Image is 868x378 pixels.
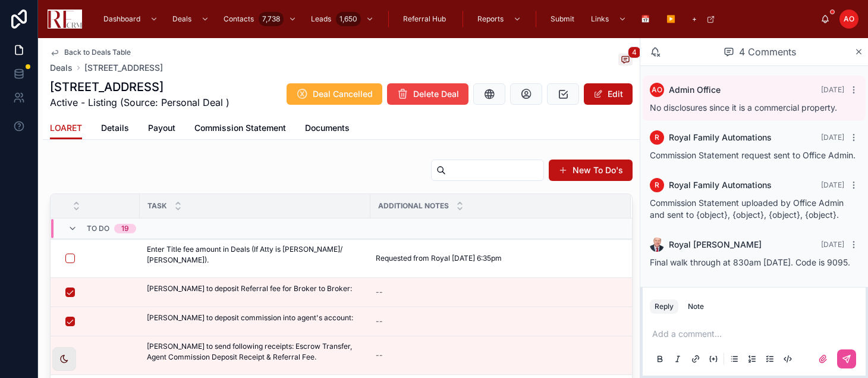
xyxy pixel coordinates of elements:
[686,8,721,30] a: +
[650,257,850,267] span: Final walk through at 830am [DATE]. Code is 9095.
[305,122,350,134] span: Documents
[101,122,129,134] span: Details
[655,133,659,142] span: R
[545,8,583,30] a: Submit
[50,122,82,134] span: LOARET
[50,62,73,74] a: Deals
[376,351,383,360] div: --
[313,88,373,100] span: Deal Cancelled
[148,117,175,141] a: Payout
[287,83,382,105] button: Deal Cancelled
[147,201,167,211] span: Task
[650,299,678,314] button: Reply
[194,117,286,141] a: Commission Statement
[336,12,361,26] div: 1,650
[103,14,140,24] span: Dashboard
[101,117,129,141] a: Details
[50,117,82,140] a: LOARET
[224,14,254,24] span: Contacts
[376,317,383,326] div: --
[218,8,303,30] a: Contacts7,738
[147,283,352,294] p: [PERSON_NAME] to deposit Referral fee for Broker to Broker:
[259,12,284,26] div: 7,738
[821,85,844,94] span: [DATE]
[387,83,468,105] button: Delete Deal
[669,239,762,251] span: Royal [PERSON_NAME]
[584,83,633,105] button: Edit
[618,54,633,68] button: 4
[311,14,331,24] span: Leads
[148,122,175,134] span: Payout
[669,84,721,96] span: Admin Office
[551,14,574,24] span: Submit
[147,313,353,323] p: [PERSON_NAME] to deposit commission into agent's account:
[92,6,820,32] div: scrollable content
[821,180,844,189] span: [DATE]
[666,14,675,24] span: ▶️
[50,95,229,110] span: Active - Listing (Source: Personal Deal )
[64,48,131,57] span: Back to Deals Table
[50,48,131,57] a: Back to Deals Table
[397,8,454,30] a: Referral Hub
[641,14,650,24] span: 📅
[166,8,215,30] a: Deals
[147,341,363,363] p: [PERSON_NAME] to send following receipts: Escrow Transfer, Agent Commission Deposit Receipt & Ref...
[661,8,684,30] a: ▶️
[98,8,164,30] a: Dashboard
[413,88,459,100] span: Delete Deal
[591,14,609,24] span: Links
[655,180,659,190] span: R
[172,14,191,24] span: Deals
[403,14,446,24] span: Referral Hub
[650,102,837,113] span: No disclosures since it is a commercial property.
[650,198,844,220] span: Commission Statement uploaded by Office Admin and sent to {object}, {object}, {object}, {object}.
[669,132,772,143] span: Royal Family Automations
[477,14,504,24] span: Reports
[305,117,350,141] a: Documents
[378,201,449,211] span: Additional Notes
[194,122,286,134] span: Commission Statement
[635,8,658,30] a: 📅
[585,8,633,30] a: Links
[688,302,704,311] div: Note
[683,299,709,314] button: Note
[669,179,772,191] span: Royal Family Automations
[650,150,856,160] span: Commission Statement request sent to Office Admin.
[305,8,380,30] a: Leads1,650
[821,240,844,249] span: [DATE]
[48,10,82,29] img: App logo
[121,224,129,233] div: 19
[739,45,796,59] span: 4 Comments
[87,224,109,233] span: To Do
[376,288,383,297] div: --
[628,46,641,58] span: 4
[652,85,662,95] span: AO
[844,14,854,24] span: AO
[147,244,363,265] p: Enter Title fee amount in Deals (If Atty is [PERSON_NAME]/ [PERSON_NAME]).
[376,254,502,263] span: Requested from Royal [DATE] 6:35pm
[84,62,163,74] a: [STREET_ADDRESS]
[692,14,697,24] span: +
[50,79,229,95] h1: [STREET_ADDRESS]
[471,8,527,30] a: Reports
[549,160,633,181] button: New To Do's
[821,133,844,142] span: [DATE]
